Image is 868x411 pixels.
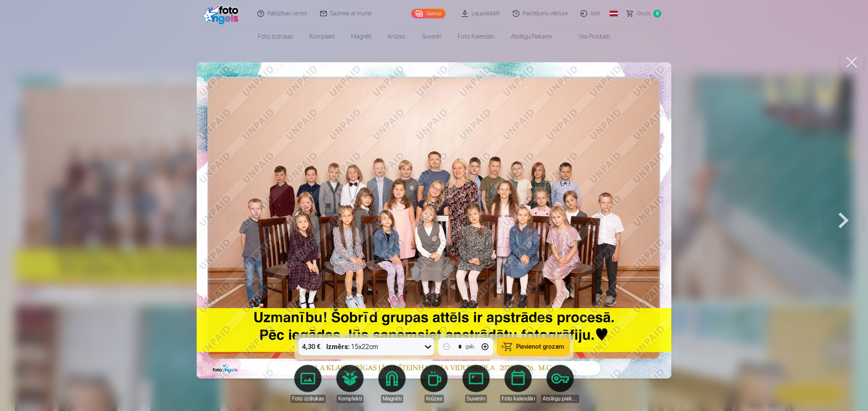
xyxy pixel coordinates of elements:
a: Komplekti [331,365,369,403]
a: Magnēti [373,365,411,403]
div: gab. [466,343,476,351]
span: Grozs [637,9,651,18]
img: /fa1 [203,3,242,24]
div: 4,30 € [299,338,324,355]
div: Magnēti [381,395,403,403]
div: Foto izdrukas [291,395,325,403]
a: Foto kalendāri [450,27,503,46]
div: Atslēgu piekariņi [541,395,579,403]
a: Suvenīri [457,365,495,403]
a: Galerija [411,9,446,18]
span: Pievienot grozam [516,344,564,350]
a: Atslēgu piekariņi [541,365,579,403]
button: Pievienot grozam [497,338,570,355]
a: Foto izdrukas [289,365,327,403]
a: Krūzes [380,27,414,46]
a: Komplekti [301,27,343,46]
a: Atslēgu piekariņi [503,27,560,46]
a: Magnēti [343,27,380,46]
div: 15x22cm [327,338,378,355]
div: Komplekti [337,395,363,403]
strong: Izmērs : [327,342,350,351]
a: Foto izdrukas [250,27,301,46]
div: Foto kalendāri [500,395,536,403]
div: Krūzes [425,395,444,403]
div: Suvenīri [465,395,487,403]
a: Visi produkti [560,27,618,46]
a: Suvenīri [414,27,450,46]
span: 8 [653,10,661,18]
a: Krūzes [415,365,453,403]
a: Foto kalendāri [499,365,537,403]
